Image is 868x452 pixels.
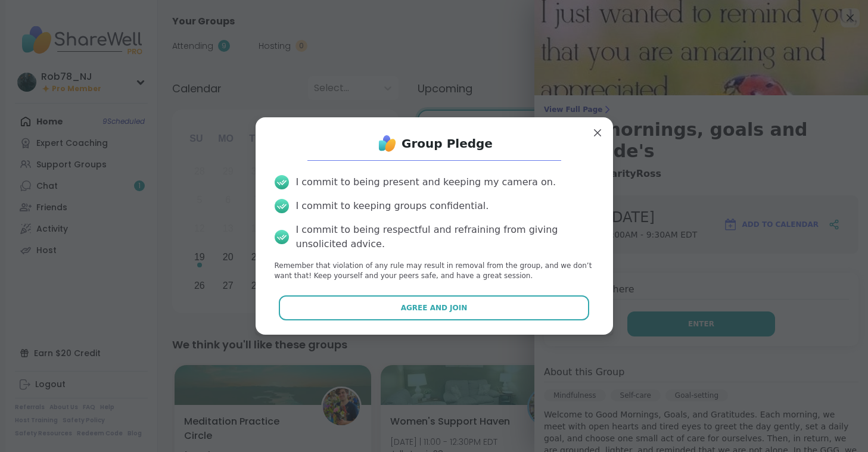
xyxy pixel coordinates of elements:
p: Remember that violation of any rule may result in removal from the group, and we don’t want that!... [275,261,594,281]
div: I commit to keeping groups confidential. [296,199,489,213]
div: I commit to being respectful and refraining from giving unsolicited advice. [296,223,594,251]
span: Agree and Join [401,303,468,313]
button: Agree and Join [279,295,589,320]
div: I commit to being present and keeping my camera on. [296,175,556,189]
h1: Group Pledge [402,135,493,152]
img: ShareWell Logo [375,132,399,155]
